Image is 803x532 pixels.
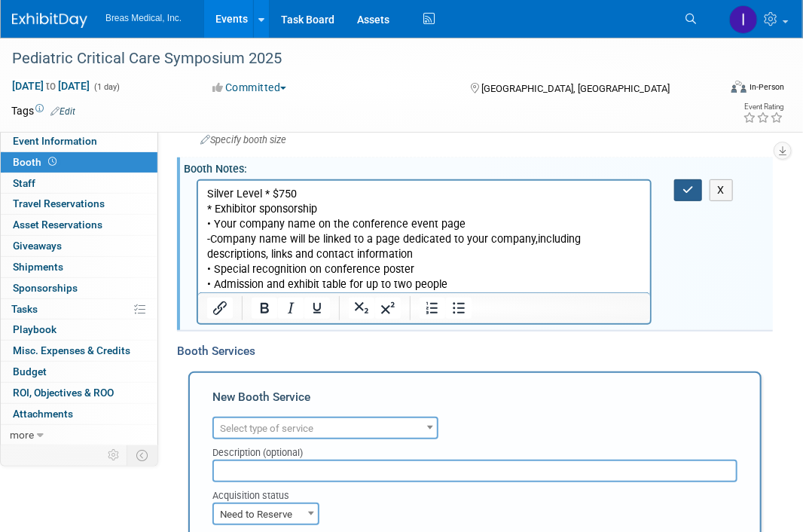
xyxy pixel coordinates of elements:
button: Underline [304,298,330,319]
a: Shipments [1,257,157,277]
td: Tags [11,103,75,118]
span: [GEOGRAPHIC_DATA], [GEOGRAPHIC_DATA] [481,83,670,94]
img: ExhibitDay [12,13,87,28]
div: Event Rating [743,103,783,111]
span: Playbook [13,323,56,335]
div: Event Format [665,78,785,101]
a: more [1,425,157,445]
span: Misc. Expenses & Credits [13,344,130,356]
td: Personalize Event Tab Strip [101,445,127,465]
a: Playbook [1,320,157,340]
a: Giveaways [1,236,157,256]
a: Misc. Expenses & Credits [1,341,157,361]
span: [DATE] [DATE] [11,79,90,93]
button: Bold [252,298,277,319]
span: Giveaways [13,240,62,252]
span: Staff [13,177,35,189]
span: Booth [13,156,60,168]
a: Tasks [1,299,157,320]
a: ROI, Objectives & ROO [1,383,157,403]
td: Toggle Event Tabs [127,445,158,465]
span: Event Information [13,135,97,147]
span: Tasks [11,303,38,315]
span: Select type of service [220,423,313,434]
div: In-Person [749,81,784,93]
span: Sponsorships [13,282,78,294]
a: Sponsorships [1,278,157,298]
span: Need to Reserve [212,503,319,525]
p: Silver Level * $750 * Exhibitor sponsorship • Your company name on the conference event page - Co... [9,6,444,112]
span: Shipments [13,261,63,273]
span: Specify booth size [200,134,286,145]
iframe: Rich Text Area [198,181,650,292]
a: Budget [1,362,157,382]
a: Booth [1,152,157,173]
button: X [710,179,734,201]
button: Subscript [349,298,374,319]
a: Attachments [1,404,157,424]
div: Booth Notes: [184,157,773,176]
body: Rich Text Area. Press ALT-0 for help. [8,6,505,20]
div: Acquisition status [212,482,737,503]
body: Rich Text Area. Press ALT-0 for help. [8,6,444,112]
a: Edit [50,106,75,117]
a: Event Information [1,131,157,151]
span: Attachments [13,408,73,420]
a: Travel Reservations [1,194,157,214]
div: Description (optional) [212,439,737,460]
span: to [44,80,58,92]
span: Budget [13,365,47,378]
img: Format-Inperson.png [731,81,747,93]
button: Bullet list [446,298,472,319]
button: Numbered list [420,298,445,319]
div: Booth Services [177,343,773,359]
span: Need to Reserve [214,504,318,525]
a: Asset Reservations [1,215,157,235]
span: (1 day) [93,82,120,92]
button: Insert/edit link [207,298,233,319]
button: Italic [278,298,304,319]
span: Asset Reservations [13,219,102,231]
div: New Booth Service [212,389,737,413]
span: Travel Reservations [13,197,105,209]
span: more [10,429,34,441]
a: Staff [1,173,157,194]
button: Superscript [375,298,401,319]
div: Pediatric Critical Care Symposium 2025 [7,45,707,72]
span: Booth not reserved yet [45,156,60,167]
span: Breas Medical, Inc. [105,13,182,23]
button: Committed [207,80,292,95]
span: ROI, Objectives & ROO [13,387,114,399]
img: Inga Dolezar [729,5,758,34]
